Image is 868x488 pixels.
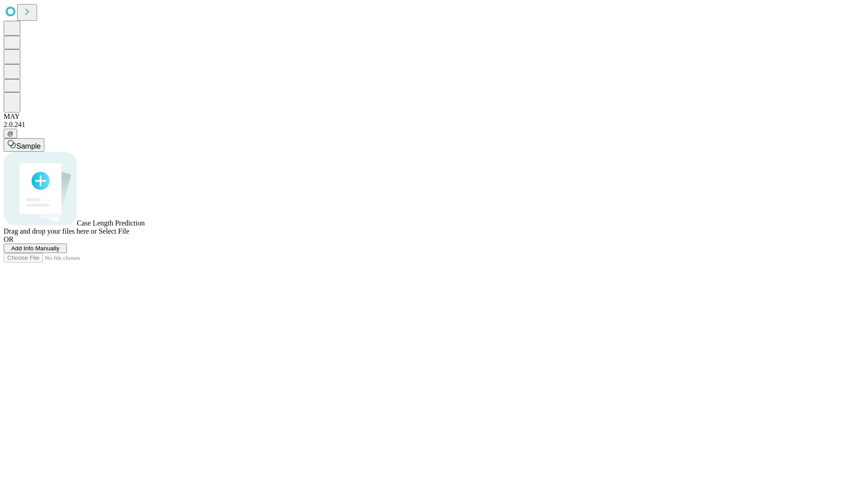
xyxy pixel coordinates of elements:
button: @ [4,129,17,138]
button: Add Info Manually [4,244,67,253]
div: 2.0.241 [4,121,864,129]
span: OR [4,235,14,243]
span: Case Length Prediction [77,219,145,227]
span: Select File [99,227,129,235]
span: @ [7,130,14,137]
div: MAY [4,113,864,121]
span: Add Info Manually [11,245,60,252]
span: Sample [16,142,41,150]
span: Drag and drop your files here or [4,227,97,235]
button: Sample [4,138,44,152]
